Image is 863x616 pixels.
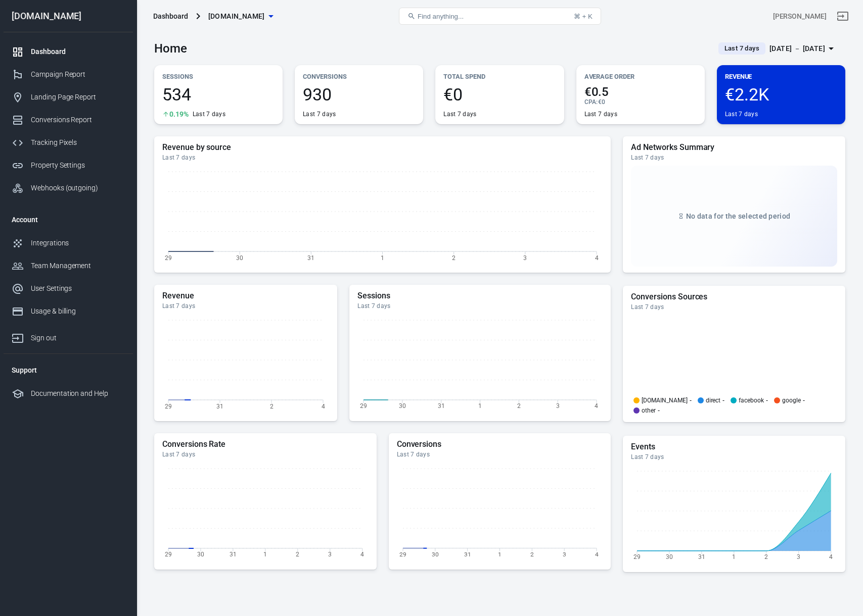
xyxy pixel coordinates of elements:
div: Last 7 days [631,303,837,311]
h5: Events [631,442,837,452]
tspan: 2 [270,402,274,409]
tspan: 4 [360,551,364,558]
tspan: 2 [530,551,534,558]
tspan: 2 [517,402,521,409]
div: Integrations [31,238,125,248]
tspan: 31 [464,551,471,558]
div: Account id: nLGkVNE2 [773,11,827,22]
a: Property Settings [4,154,133,177]
p: [DOMAIN_NAME] [642,397,687,403]
span: wonderkind.com [208,10,265,23]
span: Find anything... [418,13,464,20]
a: Team Management [4,254,133,277]
span: - [690,397,692,403]
tspan: 31 [230,551,237,558]
tspan: 30 [236,254,243,261]
span: - [722,397,724,403]
span: CPA : [584,98,598,106]
tspan: 1 [498,551,502,558]
button: Last 7 days[DATE] － [DATE] [710,40,845,57]
div: Conversions Report [31,115,125,125]
tspan: 3 [328,551,332,558]
div: Last 7 days [631,153,837,162]
div: Last 7 days [303,110,336,118]
tspan: 29 [165,551,172,558]
tspan: 29 [360,402,367,409]
tspan: 30 [666,553,673,560]
a: Sign out [831,4,855,28]
div: Last 7 days [631,453,837,461]
button: [DOMAIN_NAME] [204,7,277,26]
div: Dashboard [31,46,125,57]
tspan: 30 [399,402,406,409]
tspan: 1 [381,254,384,261]
tspan: 1 [478,402,482,409]
span: €0 [598,98,605,106]
tspan: 1 [733,553,736,560]
div: Last 7 days [584,110,617,118]
h5: Sessions [357,291,603,301]
tspan: 1 [263,551,267,558]
h5: Conversions [397,439,603,449]
div: Usage & billing [31,306,125,317]
li: Support [4,358,133,382]
div: Last 7 days [162,450,369,458]
tspan: 4 [595,402,599,409]
a: Integrations [4,232,133,254]
tspan: 30 [197,551,204,558]
tspan: 4 [322,402,325,409]
tspan: 31 [216,402,223,409]
div: Campaign Report [31,69,125,80]
div: Property Settings [31,160,125,171]
div: Team Management [31,261,125,271]
h5: Ad Networks Summary [631,142,837,152]
tspan: 31 [307,254,314,261]
h5: Conversions Rate [162,439,369,449]
p: Revenue [725,71,837,82]
span: - [766,397,768,403]
div: User Settings [31,283,125,294]
p: Sessions [162,71,275,82]
div: Last 7 days [193,110,225,118]
li: Account [4,208,133,232]
tspan: 29 [165,402,172,409]
div: Webhooks (outgoing) [31,183,125,193]
a: Conversions Report [4,109,133,131]
tspan: 3 [563,551,566,558]
tspan: 2 [296,551,299,558]
h5: Conversions Sources [631,292,837,302]
div: Sign out [31,333,125,343]
tspan: 29 [399,551,406,558]
tspan: 2 [765,553,768,560]
a: Landing Page Report [4,86,133,109]
div: [DATE] － [DATE] [769,42,825,55]
div: ⌘ + K [574,13,593,20]
span: Last 7 days [720,43,763,54]
p: facebook [739,397,764,403]
a: Usage & billing [4,300,133,323]
tspan: 2 [452,254,456,261]
tspan: 29 [633,553,641,560]
span: 534 [162,86,275,103]
a: Campaign Report [4,63,133,86]
tspan: 29 [165,254,172,261]
div: Last 7 days [725,110,758,118]
span: 0.19% [169,111,189,118]
h5: Revenue by source [162,142,603,152]
a: User Settings [4,277,133,300]
p: google [782,397,801,403]
h5: Revenue [162,291,329,301]
tspan: 4 [595,254,599,261]
span: 930 [303,86,415,103]
span: No data for the selected period [686,212,790,220]
tspan: 3 [797,553,801,560]
a: Dashboard [4,40,133,63]
span: €2.2K [725,86,837,103]
a: Tracking Pixels [4,131,133,154]
span: €0 [443,86,556,103]
tspan: 31 [698,553,705,560]
span: - [803,397,805,403]
div: Dashboard [153,11,188,21]
a: Webhooks (outgoing) [4,177,133,199]
tspan: 3 [523,254,527,261]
